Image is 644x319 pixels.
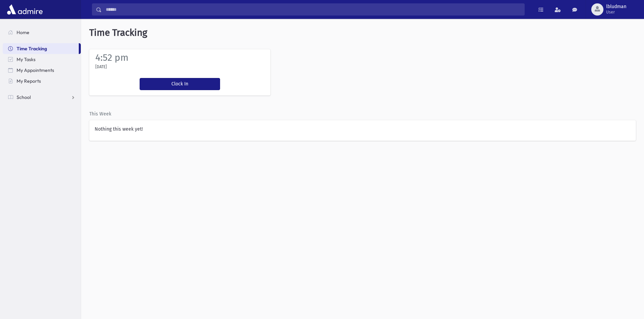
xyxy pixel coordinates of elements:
[3,65,81,76] a: My Appointments
[89,110,111,117] label: This Week
[81,19,644,47] h5: Time Tracking
[3,92,81,103] a: School
[5,3,44,16] img: AdmirePro
[17,46,47,52] span: Time Tracking
[140,78,220,90] button: Clock In
[3,76,81,86] a: My Reports
[95,64,107,70] label: [DATE]
[95,126,143,133] label: Nothing this week yet!
[606,9,626,15] span: User
[3,43,79,54] a: Time Tracking
[17,29,29,35] span: Home
[3,27,81,38] a: Home
[95,52,128,63] label: 4:52 pm
[17,67,54,73] span: My Appointments
[17,56,35,62] span: My Tasks
[102,3,524,16] input: Search
[17,78,41,84] span: My Reports
[3,54,81,65] a: My Tasks
[17,94,31,100] span: School
[606,4,626,9] span: lbludman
